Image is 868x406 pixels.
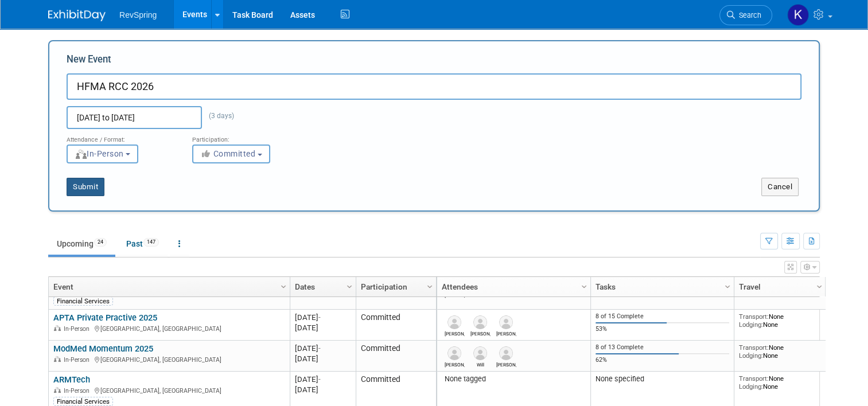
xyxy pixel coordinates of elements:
a: Upcoming24 [48,233,115,255]
img: Anastasia Purvis [499,315,513,329]
div: [GEOGRAPHIC_DATA], [GEOGRAPHIC_DATA] [53,354,285,364]
span: Column Settings [579,282,589,291]
img: In-Person Event [54,325,61,331]
span: Column Settings [279,282,288,291]
div: Raymond Vogel [445,329,465,337]
a: Participation [361,277,429,296]
div: [DATE] [295,313,351,322]
div: 8 of 15 Complete [595,313,730,321]
div: [GEOGRAPHIC_DATA], [GEOGRAPHIC_DATA] [53,385,285,395]
img: In-Person Event [54,387,61,393]
div: James (Jim) Hosty [470,329,491,337]
a: Travel [739,277,818,296]
div: Anastasia Purvis [496,329,516,337]
span: Lodging: [739,352,763,360]
div: [DATE] [295,385,351,395]
img: In-Person Event [54,356,61,362]
div: 8 of 13 Complete [595,343,730,352]
button: Cancel [761,178,799,196]
img: James (Jim) Hosty [499,346,513,360]
div: None None [739,313,822,329]
span: In-Person [64,356,93,364]
span: Lodging: [739,321,763,329]
a: Search [719,5,772,25]
div: [GEOGRAPHIC_DATA], [GEOGRAPHIC_DATA] [53,323,285,333]
a: ARMTech [53,374,90,385]
span: - [318,344,321,353]
div: [DATE] [295,323,351,333]
span: In-Person [75,149,124,158]
div: Financial Services [53,397,113,406]
span: RevSpring [119,10,157,19]
span: Column Settings [425,282,434,291]
div: 62% [595,356,730,364]
div: Will Spears [470,360,491,368]
span: Column Settings [723,282,732,291]
div: [DATE] [295,374,351,384]
div: None None [739,374,822,391]
td: Committed [356,341,436,372]
a: Column Settings [424,277,437,294]
img: ExhibitDay [48,10,106,21]
td: Committed [356,310,436,341]
div: Financial Services [53,296,113,306]
span: Transport: [739,313,769,321]
img: Raymond Vogel [447,315,461,329]
a: Column Settings [578,277,591,294]
button: Submit [67,178,104,196]
a: Column Settings [722,277,734,294]
img: Will Spears [473,346,487,360]
a: Column Settings [344,277,356,294]
input: Start Date - End Date [67,106,202,129]
div: [DATE] [295,354,351,364]
span: - [318,313,321,322]
span: Committed [200,149,256,158]
a: Column Settings [813,277,826,294]
span: 147 [143,238,159,247]
button: Committed [192,145,270,163]
div: None None [739,343,822,360]
a: Dates [295,277,348,296]
a: Tasks [595,277,726,296]
div: [DATE] [295,343,351,353]
span: - [318,375,321,384]
span: In-Person [64,325,93,333]
span: In-Person [64,387,93,395]
img: Ryan Boyens [447,346,461,360]
label: New Event [67,53,111,71]
span: Transport: [739,343,769,352]
span: Column Settings [345,282,354,291]
a: Attendees [442,277,583,296]
div: None specified [595,374,730,384]
span: Transport: [739,374,769,382]
span: Lodging: [739,382,763,391]
a: Past147 [118,233,168,255]
img: Kelsey Culver [787,4,809,26]
a: APTA Private Practive 2025 [53,313,157,323]
div: James (Jim) Hosty [496,360,516,368]
div: None tagged [442,374,586,384]
div: Attendance / Format: [67,129,175,144]
span: Search [735,11,761,19]
input: Name of Trade Show / Conference [67,73,801,100]
a: Column Settings [278,277,290,294]
div: Participation: [192,129,301,144]
div: Ryan Boyens [445,360,465,368]
span: 24 [94,238,107,247]
span: Column Settings [815,282,824,291]
img: James (Jim) Hosty [473,315,487,329]
span: (3 days) [202,112,234,120]
button: In-Person [67,145,138,163]
a: ModMed Momentum 2025 [53,343,153,354]
a: Event [53,277,282,296]
div: 53% [595,325,730,333]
